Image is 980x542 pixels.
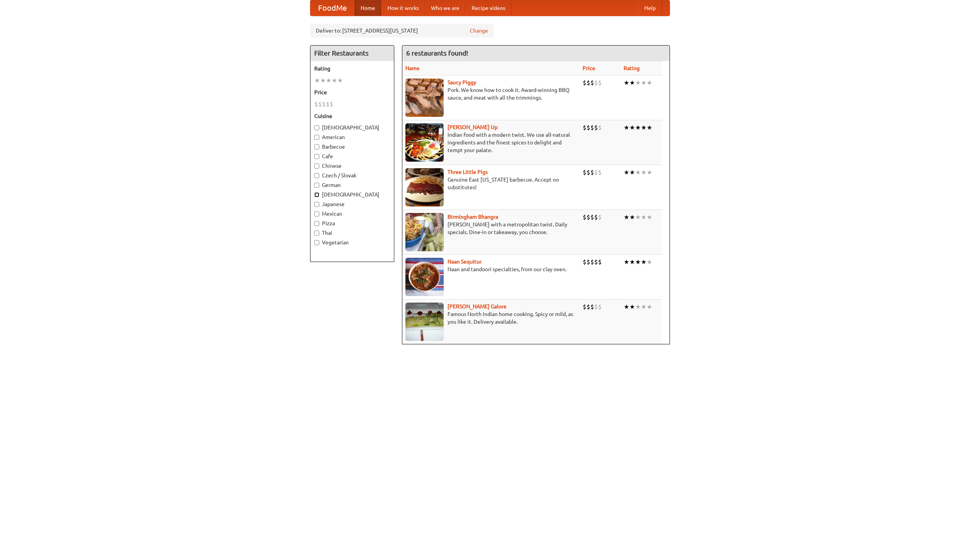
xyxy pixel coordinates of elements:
[314,240,319,245] input: Vegetarian
[590,123,594,132] li: $
[314,162,390,170] label: Chinese
[314,152,390,160] label: Cafe
[598,258,602,266] li: $
[314,173,319,178] input: Czech / Slovak
[583,79,586,87] li: $
[326,76,332,85] li: ★
[314,135,319,140] input: American
[381,0,425,16] a: How it works
[314,221,319,226] input: Pizza
[354,0,381,16] a: Home
[641,123,647,132] li: ★
[448,79,476,85] b: Saucy Piggy
[448,169,488,175] a: Three Little Pigs
[638,0,662,16] a: Help
[594,258,598,266] li: $
[629,79,635,87] li: ★
[594,303,598,311] li: $
[583,65,595,71] a: Price
[320,76,326,85] li: ★
[647,213,652,221] li: ★
[590,213,594,221] li: $
[448,124,498,130] a: [PERSON_NAME] Up
[405,221,577,236] p: [PERSON_NAME] with a metropolitan twist. Daily specials. Dine-in or takeaway, you choose.
[629,258,635,266] li: ★
[405,265,577,273] p: Naan and tandoori specialties, from our clay oven.
[583,303,586,311] li: $
[583,213,586,221] li: $
[594,79,598,87] li: $
[641,258,647,266] li: ★
[586,79,590,87] li: $
[405,176,577,191] p: Genuine East [US_STATE] barbecue. Accept no substitutes!
[583,168,586,177] li: $
[310,24,494,38] div: Deliver to: [STREET_ADDRESS][US_STATE]
[405,310,577,326] p: Famous North Indian home cooking. Spicy or mild, as you like it. Delivery available.
[318,100,322,108] li: $
[314,133,390,141] label: American
[635,123,641,132] li: ★
[647,303,652,311] li: ★
[629,123,635,132] li: ★
[635,168,641,177] li: ★
[598,168,602,177] li: $
[590,303,594,311] li: $
[641,168,647,177] li: ★
[314,154,319,159] input: Cafe
[314,125,319,130] input: [DEMOGRAPHIC_DATA]
[314,200,390,208] label: Japanese
[635,303,641,311] li: ★
[629,168,635,177] li: ★
[624,65,640,71] a: Rating
[586,258,590,266] li: $
[314,192,319,197] input: [DEMOGRAPHIC_DATA]
[465,0,511,16] a: Recipe videos
[590,79,594,87] li: $
[314,88,390,96] h5: Price
[624,303,629,311] li: ★
[629,213,635,221] li: ★
[448,259,482,265] a: Naan Sequitur
[405,131,577,154] p: Indian food with a modern twist. We use all-natural ingredients and the finest spices to delight ...
[448,303,506,309] b: [PERSON_NAME] Galore
[314,202,319,207] input: Japanese
[405,65,420,71] a: Name
[405,168,444,206] img: littlepigs.jpg
[314,239,390,246] label: Vegetarian
[647,168,652,177] li: ★
[641,79,647,87] li: ★
[448,214,498,220] a: Birmingham Bhangra
[337,76,343,85] li: ★
[314,144,319,149] input: Barbecue
[598,79,602,87] li: $
[314,112,390,120] h5: Cuisine
[594,123,598,132] li: $
[332,76,337,85] li: ★
[314,210,390,218] label: Mexican
[314,183,319,188] input: German
[314,191,390,198] label: [DEMOGRAPHIC_DATA]
[314,100,318,108] li: $
[314,76,320,85] li: ★
[326,100,330,108] li: $
[635,213,641,221] li: ★
[405,258,444,296] img: naansequitur.jpg
[405,303,444,341] img: currygalore.jpg
[598,303,602,311] li: $
[624,123,629,132] li: ★
[583,258,586,266] li: $
[310,0,354,16] a: FoodMe
[330,100,333,108] li: $
[470,27,488,34] a: Change
[590,258,594,266] li: $
[641,303,647,311] li: ★
[647,258,652,266] li: ★
[314,172,390,179] label: Czech / Slovak
[314,124,390,131] label: [DEMOGRAPHIC_DATA]
[314,231,319,236] input: Thai
[594,168,598,177] li: $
